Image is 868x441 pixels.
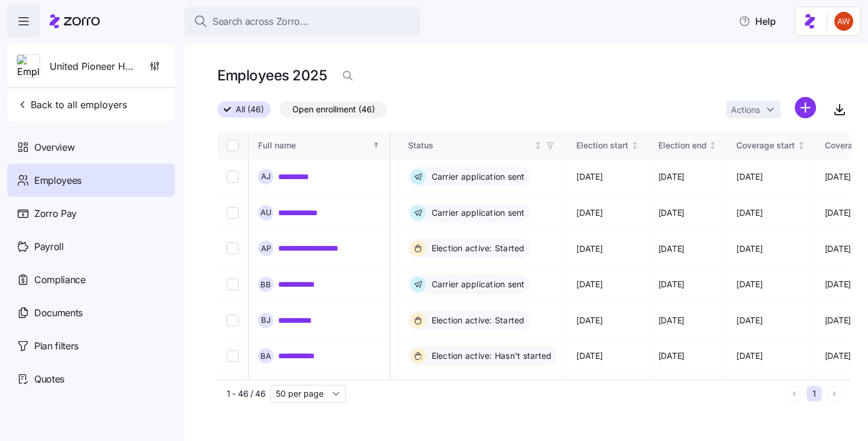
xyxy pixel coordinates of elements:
img: Employer logo [17,55,40,79]
span: A U [260,209,272,216]
a: Compliance [7,263,175,296]
span: [DATE] [576,314,602,326]
span: Carrier application sent [428,207,525,219]
span: A P [261,245,271,252]
th: Election endNot sorted [649,132,727,159]
span: Open enrollment (46) [292,102,375,117]
span: [DATE] [576,278,602,290]
button: Help [729,9,785,33]
span: B J [261,316,270,324]
button: Next page [827,386,842,401]
div: Election end [658,139,707,152]
div: Not sorted [631,141,639,150]
span: Help [739,14,776,28]
span: Plan filters [34,339,79,354]
svg: add icon [795,97,816,118]
h1: Employees 2025 [217,66,327,85]
span: Election active: Hasn't started [428,350,552,362]
input: Select record 5 [227,314,239,326]
span: Election active: Started [428,242,525,254]
span: [DATE] [825,243,851,255]
button: Back to all employers [12,93,132,116]
span: [DATE] [736,243,762,255]
th: Election startNot sorted [567,132,649,159]
span: A J [261,173,270,180]
span: [DATE] [576,350,602,362]
input: Select record 4 [227,278,239,290]
div: Sorted ascending [372,141,380,150]
span: [DATE] [576,207,602,219]
a: Plan filters [7,329,175,362]
span: B B [260,281,271,288]
span: [DATE] [736,350,762,362]
input: Select all records [227,140,239,151]
span: Compliance [34,273,86,287]
span: Zorro Pay [34,206,77,221]
span: [DATE] [825,171,851,183]
span: Actions [731,106,760,114]
span: Carrier application sent [428,278,525,290]
span: Back to all employers [17,98,127,112]
span: [DATE] [736,278,762,290]
input: Select record 6 [227,350,239,362]
div: Full name [258,139,370,152]
button: Actions [726,100,781,118]
input: Select record 2 [227,207,239,219]
span: [DATE] [658,207,684,219]
span: [DATE] [736,171,762,183]
span: [DATE] [658,350,684,362]
span: [DATE] [576,171,602,183]
span: Carrier application sent [428,171,525,183]
a: Zorro Pay [7,197,175,230]
span: [DATE] [658,243,684,255]
span: Overview [34,140,74,155]
input: Select record 3 [227,242,239,254]
div: Election start [576,139,628,152]
span: [DATE] [576,243,602,255]
th: Coverage startNot sorted [727,132,815,159]
span: [DATE] [825,314,851,326]
span: United Pioneer Home [50,59,135,74]
span: [DATE] [658,171,684,183]
a: Quotes [7,362,175,395]
span: Quotes [34,372,64,387]
th: StatusNot sorted [399,132,567,159]
a: Payroll [7,230,175,263]
a: Documents [7,296,175,329]
span: Election active: Started [428,314,525,326]
span: [DATE] [825,278,851,290]
span: B A [260,352,271,360]
div: Coverage start [736,139,795,152]
span: Employees [34,173,81,188]
div: Not sorted [797,141,805,150]
span: Documents [34,306,83,320]
th: Full nameSorted ascending [249,132,390,159]
input: Select record 1 [227,171,239,183]
span: [DATE] [658,278,684,290]
span: [DATE] [658,314,684,326]
a: Employees [7,164,175,197]
div: Not sorted [709,141,717,150]
span: Search across Zorro... [213,14,308,29]
button: 1 [807,386,822,401]
button: Previous page [787,386,802,401]
span: All (46) [236,102,264,117]
img: 3c671664b44671044fa8929adf5007c6 [834,12,853,31]
button: Search across Zorro... [184,7,420,35]
span: [DATE] [825,350,851,362]
span: [DATE] [736,207,762,219]
a: Overview [7,131,175,164]
span: Payroll [34,239,64,254]
div: Status [408,139,532,152]
span: [DATE] [736,314,762,326]
div: Not sorted [534,141,542,150]
span: [DATE] [825,207,851,219]
span: 1 - 46 / 46 [227,388,266,400]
